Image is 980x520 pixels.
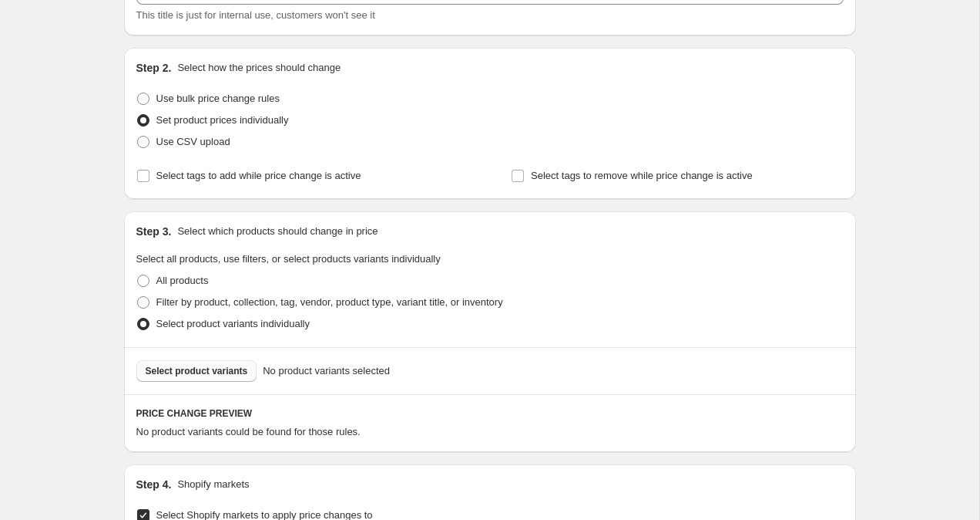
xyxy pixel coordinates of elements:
[136,477,172,492] h2: Step 4.
[156,93,280,104] span: Use bulk price change rules
[531,170,753,181] span: Select tags to remove while price change is active
[156,114,289,126] span: Set product prices individually
[156,275,209,286] span: All products
[136,426,361,437] span: No product variants could be found for those rules.
[146,365,248,377] span: Select product variants
[136,224,172,239] h2: Step 3.
[156,296,503,308] span: Filter by product, collection, tag, vendor, product type, variant title, or inventory
[136,360,257,382] button: Select product variants
[177,477,249,492] p: Shopify markets
[136,407,844,420] h6: PRICE CHANGE PREVIEW
[136,9,375,21] span: This title is just for internal use, customers won't see it
[156,318,310,329] span: Select product variants individually
[177,60,341,76] p: Select how the prices should change
[136,60,172,76] h2: Step 2.
[263,363,390,379] span: No product variants selected
[177,224,378,239] p: Select which products should change in price
[136,253,441,265] span: Select all products, use filters, or select products variants individually
[156,170,361,181] span: Select tags to add while price change is active
[156,136,230,147] span: Use CSV upload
